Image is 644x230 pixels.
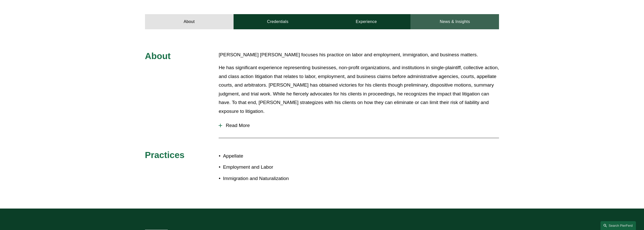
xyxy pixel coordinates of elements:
a: Search this site [600,221,636,230]
span: Practices [145,150,185,160]
p: Immigration and Naturalization [223,174,322,183]
button: Read More [219,119,499,132]
span: Read More [222,123,499,128]
a: News & Insights [410,14,499,29]
span: About [145,51,171,61]
p: He has significant experience representing businesses, non-profit organizations, and institutions... [219,63,499,116]
a: About [145,14,234,29]
a: Credentials [234,14,322,29]
a: Experience [322,14,411,29]
p: Appellate [223,152,322,161]
p: [PERSON_NAME] [PERSON_NAME] focuses his practice on labor and employment, immigration, and busine... [219,50,499,59]
p: Employment and Labor [223,163,322,172]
